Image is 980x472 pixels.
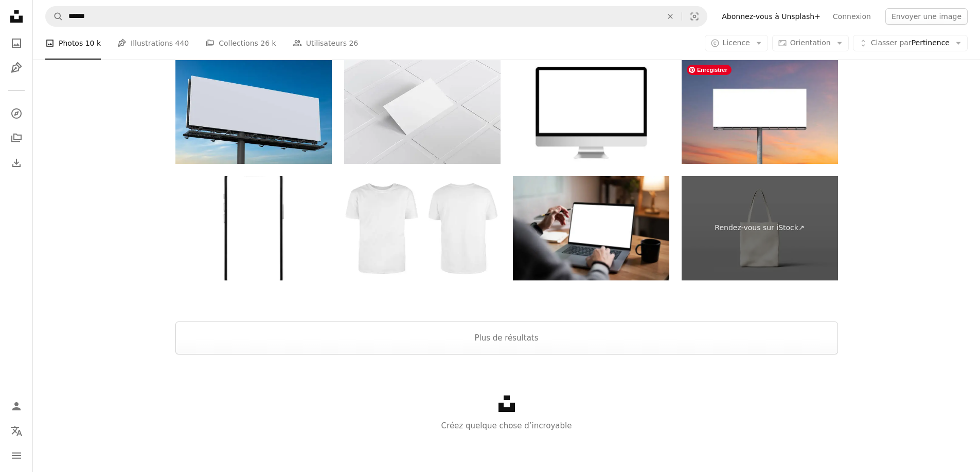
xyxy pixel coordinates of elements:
[885,8,968,25] button: Envoyer une image
[175,60,332,164] img: Maquette de panneau d’affichage extérieur sur fond de ciel bleu
[344,176,501,280] img: Modèle de T-shirt blanc blancs pour hommes, de deux côtés, forme naturelle sur mannequin invisibl...
[682,60,838,164] img: Panneau d’affichage blanc vierge pour la publicité extérieure au ciel du coucher du soleil.
[723,39,750,47] span: Licence
[293,27,359,60] a: Utilisateurs 26
[45,6,707,27] form: Rechercher des visuels sur tout le site
[772,35,849,51] button: Orientation
[871,39,912,47] span: Classer par
[349,37,358,49] span: 26
[260,37,276,49] span: 26 k
[6,153,27,173] a: Historique de téléchargement
[344,60,501,164] img: Maquette de cartes de visite horizontales sur fond blanc avec des ombres douces
[117,27,189,60] a: Illustrations 440
[827,8,877,25] a: Connexion
[705,35,768,51] button: Licence
[6,421,27,441] button: Langue
[659,7,682,26] button: Effacer
[871,38,950,48] span: Pertinence
[175,322,838,354] button: Plus de résultats
[6,396,27,417] a: Connexion / S’inscrire
[6,6,27,29] a: Accueil — Unsplash
[682,7,707,26] button: Recherche de visuels
[6,33,27,53] a: Photos
[853,35,968,51] button: Classer parPertinence
[6,128,27,148] a: Collections
[46,7,63,26] button: Rechercher sur Unsplash
[716,8,827,25] a: Abonnez-vous à Unsplash+
[513,60,669,164] img: Maquette de moniteur d’ordinateur avec écran blanc isolé sur fond blanc
[6,103,27,124] a: Explorer
[6,445,27,466] button: Menu
[6,58,27,78] a: Illustrations
[513,176,669,280] img: Main de l’homme avec un ordinateur portable à écran blanc vierge, homme d’affaires travaillant su...
[175,176,332,280] img: Maquette réaliste de téléphone mobile, modèle
[682,176,838,280] a: Rendez-vous sur iStock↗
[687,65,732,75] span: Enregistrer
[175,37,189,49] span: 440
[205,27,276,60] a: Collections 26 k
[33,420,980,432] p: Créez quelque chose d’incroyable
[790,39,831,47] span: Orientation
